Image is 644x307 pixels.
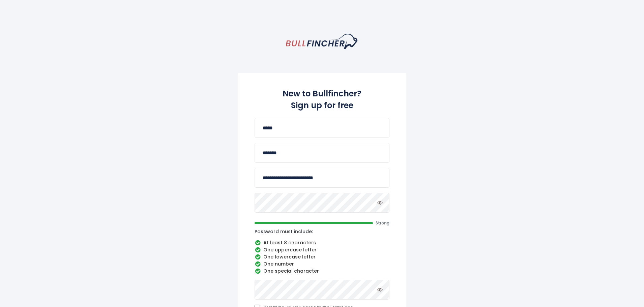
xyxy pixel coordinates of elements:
[255,247,389,253] li: One uppercase letter
[255,240,389,246] li: At least 8 characters
[286,34,358,49] a: homepage
[255,261,389,267] li: One number
[377,200,383,205] i: Toggle password visibility
[255,268,389,274] li: One special character
[255,88,389,111] h2: New to Bullfincher? Sign up for free
[376,220,389,226] span: Strong
[255,254,389,260] li: One lowercase letter
[255,228,389,235] p: Password must include:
